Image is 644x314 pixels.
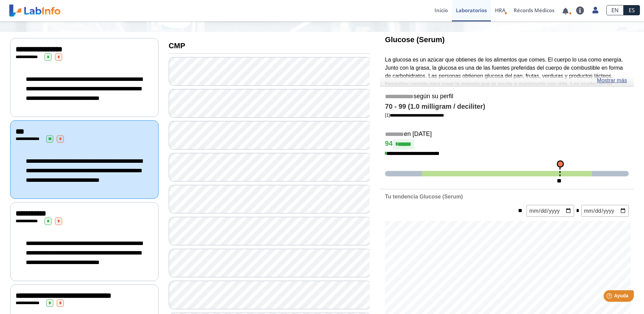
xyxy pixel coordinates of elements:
b: CMP [169,41,185,50]
h5: según su perfil [385,93,629,101]
span: HRA [495,7,505,14]
iframe: Help widget launcher [584,287,637,307]
a: [1] [385,112,444,118]
p: La glucosa es un azúcar que obtienes de los alimentos que comes. El cuerpo lo usa como energía. J... [385,56,629,105]
a: Mostrar más [597,76,627,85]
input: mm/dd/yyyy [581,205,629,217]
b: Glucose (Serum) [385,35,445,44]
a: EN [606,5,624,15]
b: Tu tendencia Glucose (Serum) [385,194,463,199]
a: ES [624,5,640,15]
h5: en [DATE] [385,130,629,138]
h4: 94 [385,139,629,150]
input: mm/dd/yyyy [527,205,574,217]
h4: 70 - 99 (1.0 milligram / deciliter) [385,103,629,111]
